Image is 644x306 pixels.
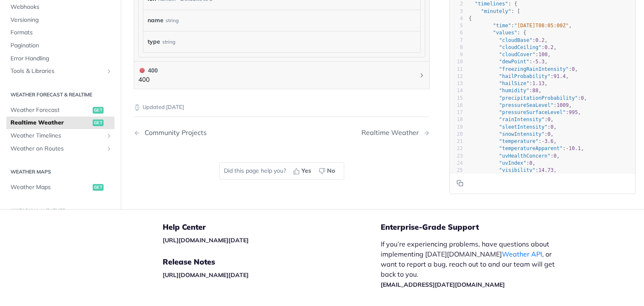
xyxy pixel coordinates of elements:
[106,68,112,75] button: Show subpages for Tools & Libraries
[93,119,104,126] span: get
[454,177,466,189] button: Copy to clipboard
[450,159,463,166] div: 24
[450,145,463,152] div: 22
[569,145,581,151] span: 10.1
[6,13,114,26] a: Versioning
[450,130,463,137] div: 20
[93,184,104,191] span: get
[551,124,553,130] span: 0
[361,129,430,137] a: Next Page: Realtime Weather
[499,167,535,173] span: "visibility"
[6,39,114,52] a: Pagination
[450,138,463,145] div: 21
[163,257,381,267] h5: Release Notes
[469,153,560,158] span: : ,
[548,131,551,137] span: 0
[450,58,463,65] div: 10
[469,59,548,65] span: : ,
[499,102,553,108] span: "pressureSeaLevel"
[469,52,551,57] span: : ,
[481,8,511,14] span: "minutely"
[532,80,545,86] span: 1.13
[450,94,463,101] div: 15
[148,36,160,48] label: type
[134,129,261,137] a: Previous Page: Community Projects
[138,75,158,85] p: 400
[553,153,556,158] span: 0
[106,145,112,152] button: Show subpages for Weather on Routes
[499,80,529,86] span: "hailSize"
[166,14,179,26] div: string
[10,41,112,50] span: Pagination
[499,138,538,144] span: "temperature"
[450,44,463,51] div: 8
[6,52,114,65] a: Error Handling
[469,30,526,36] span: : {
[499,44,541,50] span: "cloudCeiling"
[499,153,551,158] span: "uvHealthConcern"
[499,37,532,43] span: "cloudBase"
[6,91,114,98] h2: Weather Forecast & realtime
[10,3,112,11] span: Webhooks
[450,109,463,116] div: 17
[469,131,553,137] span: : ,
[6,1,114,13] a: Webhooks
[6,26,114,39] a: Formats
[450,80,463,87] div: 13
[499,117,544,122] span: "rainIntensity"
[450,51,463,58] div: 9
[148,14,164,26] label: name
[301,166,311,175] span: Yes
[163,271,249,279] a: [URL][DOMAIN_NAME][DATE]
[316,165,340,177] button: No
[10,144,104,153] span: Weather on Routes
[545,138,554,144] span: 3.6
[532,88,538,93] span: 88
[545,44,554,50] span: 0.2
[10,183,91,192] span: Weather Maps
[572,66,575,72] span: 0
[469,145,584,151] span: : ,
[10,119,91,127] span: Realtime Weather
[469,160,535,166] span: : ,
[538,52,548,57] span: 100
[450,0,463,8] div: 2
[569,109,578,115] span: 995
[553,73,566,79] span: 91.4
[6,207,114,214] h2: Historical Weather
[450,73,463,80] div: 12
[163,236,249,244] a: [URL][DOMAIN_NAME][DATE]
[327,166,335,175] span: No
[450,101,463,109] div: 16
[535,59,545,65] span: 5.3
[469,95,587,101] span: : ,
[469,23,572,29] span: : ,
[163,222,381,232] h5: Help Center
[450,36,463,44] div: 7
[548,117,551,122] span: 0
[10,16,112,24] span: Versioning
[10,29,112,37] span: Formats
[469,88,542,93] span: : ,
[6,117,114,129] a: Realtime Weatherget
[290,165,316,177] button: Yes
[140,68,145,73] span: 400
[450,29,463,36] div: 6
[469,109,581,115] span: : ,
[499,73,551,79] span: "hailProbability"
[450,8,463,15] div: 3
[10,67,104,75] span: Tools & Libraries
[138,66,158,75] div: 400
[538,167,553,173] span: 14.73
[450,123,463,130] div: 19
[418,72,425,79] svg: Chevron
[469,167,557,173] span: : ,
[450,15,463,22] div: 4
[6,130,114,142] a: Weather TimelinesShow subpages for Weather Timelines
[450,116,463,123] div: 18
[469,124,557,130] span: : ,
[450,167,463,174] div: 25
[499,145,563,151] span: "temperatureApparent"
[530,160,532,166] span: 0
[361,129,423,137] div: Realtime Weather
